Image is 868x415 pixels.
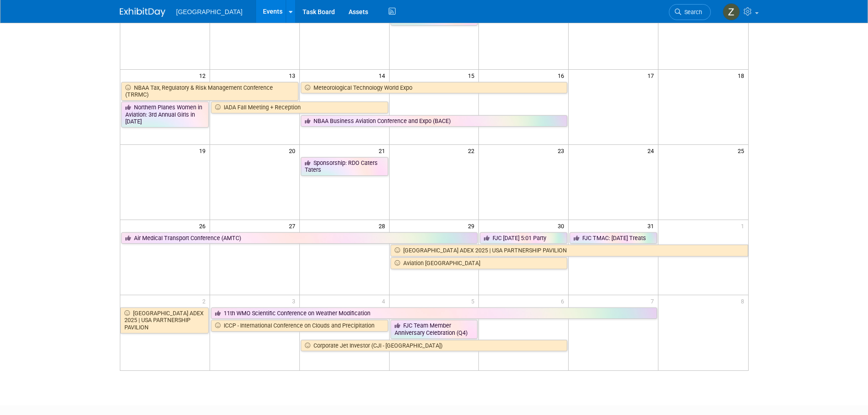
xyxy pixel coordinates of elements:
[301,82,568,94] a: Meteorological Technology World Expo
[288,70,299,81] span: 13
[198,145,210,156] span: 19
[378,145,389,156] span: 21
[201,295,210,307] span: 2
[650,295,658,307] span: 7
[557,220,568,231] span: 30
[288,145,299,156] span: 20
[737,70,748,81] span: 18
[557,145,568,156] span: 23
[211,102,388,113] a: IADA Fall Meeting + Reception
[378,70,389,81] span: 14
[681,9,702,15] span: Search
[570,232,657,244] a: FJC TMAC: [DATE] Treats
[467,70,478,81] span: 15
[121,232,478,244] a: Air Medical Transport Conference (AMTC)
[198,220,210,231] span: 26
[120,8,165,17] img: ExhibitDay
[211,320,388,332] a: ICCP - International Conference on Clouds and Precipitation
[467,220,478,231] span: 29
[121,102,209,128] a: Northern Planes Women in Aviation: 3rd Annual Girls in [DATE]
[288,220,299,231] span: 27
[301,115,568,127] a: NBAA Business Aviation Conference and Expo (BACE)
[378,220,389,231] span: 28
[723,3,740,20] img: Zoe Graham
[291,295,299,307] span: 3
[381,295,389,307] span: 4
[560,295,568,307] span: 6
[120,307,209,333] a: [GEOGRAPHIC_DATA] ADEX 2025 | USA PARTNERSHIP PAVILION
[390,245,748,256] a: [GEOGRAPHIC_DATA] ADEX 2025 | USA PARTNERSHIP PAVILION
[740,295,748,307] span: 8
[390,257,568,269] a: Aviation [GEOGRAPHIC_DATA]
[211,307,657,319] a: 11th WMO Scientific Conference on Weather Modification
[176,8,243,15] span: [GEOGRAPHIC_DATA]
[301,340,568,352] a: Corporate Jet Investor (CJI - [GEOGRAPHIC_DATA])
[480,232,567,244] a: FJC [DATE] 5:01 Party
[390,320,478,338] a: FJC Team Member Anniversary Celebration (Q4)
[121,82,298,101] a: NBAA Tax, Regulatory & Risk Management Conference (TRRMC)
[669,4,711,20] a: Search
[467,145,478,156] span: 22
[301,157,388,176] a: Sponsorship: RDO Caters Taters
[737,145,748,156] span: 25
[470,295,478,307] span: 5
[740,220,748,231] span: 1
[198,70,210,81] span: 12
[557,70,568,81] span: 16
[647,70,658,81] span: 17
[647,145,658,156] span: 24
[647,220,658,231] span: 31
